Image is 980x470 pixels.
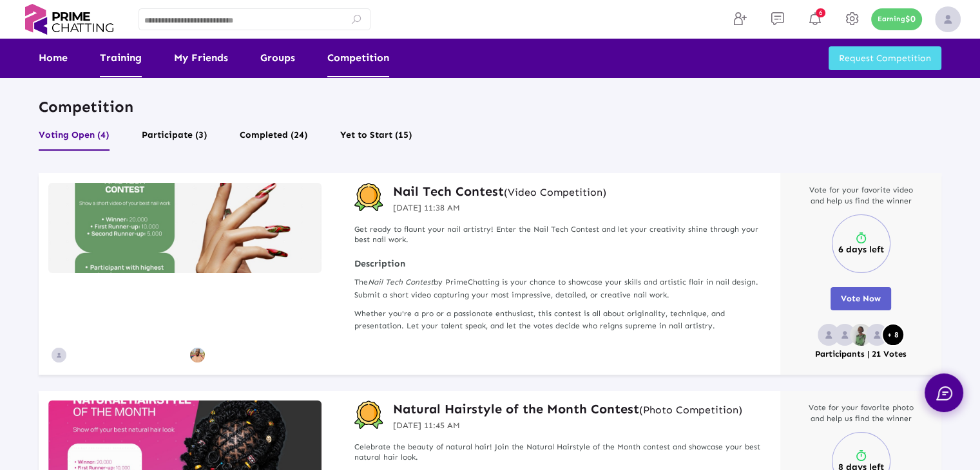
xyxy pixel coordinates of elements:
a: Home [39,39,68,77]
p: 6 days left [838,245,884,255]
p: + 8 [887,330,899,339]
mat-icon: play_arrow [102,305,130,332]
span: Request Competition [839,53,931,64]
img: no_profile_image.svg [834,324,856,346]
img: timer.svg [854,449,867,462]
button: Completed (24) [240,126,308,151]
p: Vote for your favorite video and help us find the winner [803,185,919,207]
p: Earning [878,15,905,24]
a: Groups [260,39,295,77]
img: 685ac5b271744e6fe051d3b4_1752561433174.png [190,348,205,362]
img: competition-badge.svg [354,183,383,212]
img: chat.svg [936,386,952,400]
h3: Nail Tech Contest [393,183,606,200]
p: Get ready to flaunt your nail artistry! Enter the Nail Tech Contest and let your creativity shine... [354,224,761,246]
a: Natural Hairstyle of the Month Contest(Photo Competition) [393,400,742,417]
img: img [935,6,961,32]
strong: Description [354,258,761,270]
p: Vote for your favorite photo and help us find the winner [803,402,919,424]
img: 685006c58bec4b43fe5a292f_1751881247454.png [850,324,872,346]
a: My Friends [174,39,228,77]
p: Competition [39,97,941,117]
i: Nail Tech Contest [368,277,434,287]
a: Nail Tech Contest(Video Competition) [393,183,606,200]
h3: Natural Hairstyle of the Month Contest [393,400,742,417]
img: no_profile_image.svg [866,324,888,346]
img: no_profile_image.svg [818,324,840,346]
p: $0 [905,15,916,24]
a: Training [100,39,142,77]
button: Request Competition [829,46,941,70]
button: Vote Now [831,287,891,310]
img: no_profile_image.svg [52,348,66,362]
p: [DATE] 11:38 AM [393,202,606,214]
img: logo [19,4,119,35]
img: compititionbanner1750486133-5Kg1C.jpg [48,183,322,273]
a: Competition [327,39,389,77]
mat-icon: play_arrow [241,305,268,332]
span: 6 [816,8,825,17]
button: Yet to Start (15) [340,126,412,151]
button: Voting Open (4) [39,126,110,151]
button: Participate (3) [142,126,207,151]
span: Vote Now [841,294,881,303]
img: competition-badge.svg [354,400,383,429]
p: Participants | 21 Votes [815,349,907,360]
p: [PERSON_NAME] [208,351,261,358]
p: [PERSON_NAME] [70,351,122,358]
p: Whether you're a pro or a passionate enthusiast, this contest is all about originality, technique... [354,308,761,332]
p: The by PrimeChatting is your chance to showcase your skills and artistic flair in nail design. Su... [354,276,761,301]
img: timer.svg [854,232,867,245]
p: [DATE] 11:45 AM [393,419,742,432]
small: (Video Competition) [504,186,606,198]
p: Celebrate the beauty of natural hair! Join the Natural Hairstyle of the Month contest and showcas... [354,442,761,464]
small: (Photo Competition) [639,404,742,416]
